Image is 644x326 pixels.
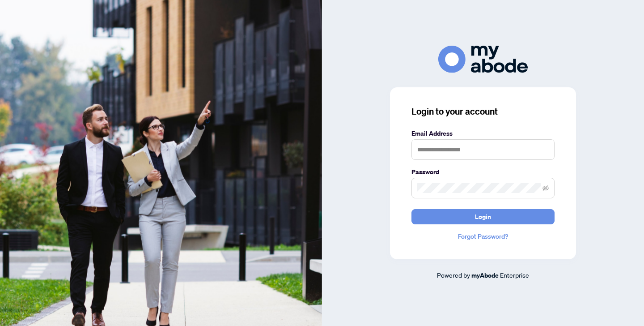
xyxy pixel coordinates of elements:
a: Forgot Password? [411,232,555,241]
label: Email Address [411,129,555,138]
span: Powered by [437,271,470,279]
img: ma-logo [438,46,528,73]
label: Password [411,167,555,177]
span: eye-invisible [542,185,549,191]
h3: Login to your account [411,105,555,118]
span: Enterprise [500,271,529,279]
a: myAbode [471,270,499,280]
button: Login [411,209,555,224]
span: Login [475,210,491,224]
